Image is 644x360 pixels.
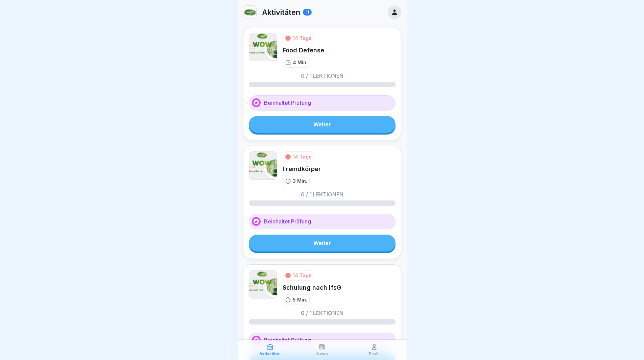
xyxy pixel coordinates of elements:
img: b09us41hredzt9sfzsl3gafq.png [249,33,277,61]
p: 5 Min. [293,296,307,303]
p: 0 / 1 Lektionen [301,310,343,316]
p: 3 Min. [293,177,307,185]
div: Schulung nach IfsG [283,283,341,292]
img: tkgbk1fn8zp48wne4tjen41h.png [249,151,277,180]
p: Aktivitäten [262,8,300,17]
p: Aktivitäten [259,352,281,356]
div: Beinhaltet Prüfung [249,214,396,229]
div: Beinhaltet Prüfung [249,95,396,111]
img: gws61i47o4mae1p22ztlfgxa.png [249,270,277,298]
p: News [316,352,328,356]
p: 4 Min. [293,59,308,66]
p: 0 / 1 Lektionen [301,73,343,78]
div: 14 Tage [293,272,312,279]
div: 14 Tage [293,34,312,42]
img: kf7i1i887rzam0di2wc6oekd.png [243,6,256,19]
a: Weiter [249,116,396,133]
div: 14 Tage [293,153,312,160]
p: Profil [369,352,380,356]
p: 0 / 1 Lektionen [301,192,343,197]
div: Fremdkörper [283,165,321,173]
div: Food Defense [283,46,324,54]
div: Beinhaltet Prüfung [249,333,396,348]
div: 11 [303,9,312,16]
a: Weiter [249,235,396,251]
